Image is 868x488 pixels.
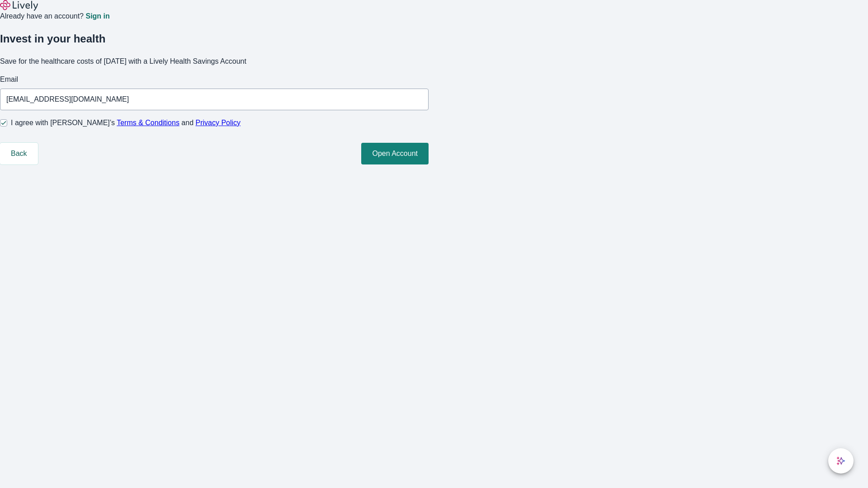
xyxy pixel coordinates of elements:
button: Open Account [361,143,429,164]
svg: Lively AI Assistant [836,456,845,465]
button: chat [828,448,854,474]
a: Terms & Conditions [117,119,179,127]
a: Sign in [85,13,109,20]
span: I agree with [PERSON_NAME]’s and [11,117,241,128]
a: Privacy Policy [196,119,241,127]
